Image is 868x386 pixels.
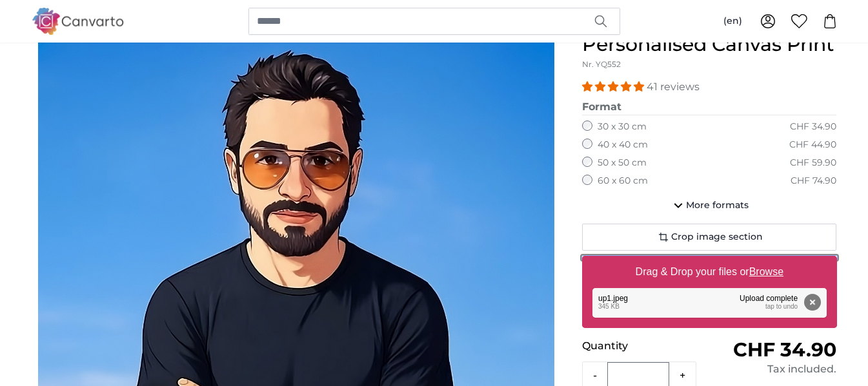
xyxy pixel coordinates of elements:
label: 30 x 30 cm [598,121,647,133]
span: 4.98 stars [582,81,647,93]
label: 50 x 50 cm [598,157,647,169]
div: Tax included. [709,362,836,377]
p: Quantity [582,338,709,354]
button: More formats [582,193,837,218]
span: Nr. YQ552 [582,59,621,69]
div: CHF 59.90 [790,157,836,169]
span: 41 reviews [647,81,700,93]
legend: Format [582,99,837,115]
div: CHF 74.90 [791,175,836,188]
span: Crop image section [671,231,763,244]
h1: Personalised Canvas Print [582,33,837,56]
span: More formats [686,199,749,212]
span: CHF 34.90 [733,338,836,362]
label: Drag & Drop your files or [630,259,788,285]
button: Crop image section [582,224,837,251]
button: (en) [713,10,752,33]
img: Canvarto [32,8,125,34]
div: CHF 44.90 [789,139,836,151]
label: 60 x 60 cm [598,175,648,188]
label: 40 x 40 cm [598,139,648,151]
u: Browse [749,266,783,277]
div: CHF 34.90 [790,121,836,133]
